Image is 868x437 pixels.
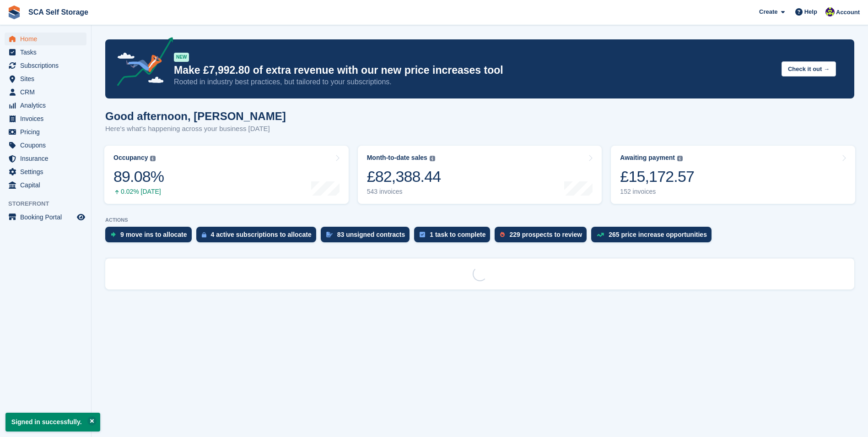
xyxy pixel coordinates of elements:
[104,146,349,204] a: Occupancy 89.08% 0.02% [DATE]
[825,7,835,16] img: Thomas Webb
[321,227,415,247] a: 83 unsigned contracts
[5,72,86,85] a: menu
[105,110,286,122] h1: Good afternoon, [PERSON_NAME]
[5,211,86,224] a: menu
[20,179,75,191] span: Capital
[620,188,694,196] div: 152 invoices
[20,112,75,125] span: Invoices
[20,152,75,165] span: Insurance
[591,227,716,247] a: 265 price increase opportunities
[5,33,86,45] a: menu
[620,154,675,162] div: Awaiting payment
[414,227,495,247] a: 1 task to complete
[75,212,86,223] a: Preview store
[113,154,148,162] div: Occupancy
[597,233,604,237] img: price_increase_opportunities-93ffe204e8149a01c8c9dc8f82e8f89637d9d84a8eef4429ea346261dce0b2c0.svg
[5,152,86,165] a: menu
[25,5,92,20] a: SCA Self Storage
[113,188,164,196] div: 0.02% [DATE]
[5,59,86,72] a: menu
[20,72,75,85] span: Sites
[326,232,333,237] img: contract_signature_icon-13c848040528278c33f63329250d36e43548de30e8caae1d1a13099fd9432cc5.svg
[500,232,505,237] img: prospect-51fa495bee0391a8d652442698ab0144808aea92771e9ea1ae160a38d050c398.svg
[5,179,86,191] a: menu
[430,231,485,238] div: 1 task to complete
[782,61,836,76] button: Check it out →
[105,217,854,223] p: ACTIONS
[20,126,75,138] span: Pricing
[5,99,86,112] a: menu
[5,112,86,125] a: menu
[367,188,441,196] div: 543 invoices
[8,199,91,208] span: Storefront
[211,231,312,238] div: 4 active subscriptions to allocate
[174,77,774,87] p: Rooted in industry best practices, but tailored to your subscriptions.
[111,232,116,237] img: move_ins_to_allocate_icon-fdf77a2bb77ea45bf5b3d319d69a93e2d87916cf1d5bf7949dd705db3b84f3ca.svg
[20,59,75,72] span: Subscriptions
[611,146,855,204] a: Awaiting payment £15,172.57 152 invoices
[367,167,441,186] div: £82,388.44
[804,7,817,16] span: Help
[20,139,75,152] span: Coupons
[5,126,86,138] a: menu
[5,139,86,152] a: menu
[759,7,777,16] span: Create
[120,231,187,238] div: 9 move ins to allocate
[7,5,21,19] img: stora-icon-8386f47178a22dfd0bd8f6a31ec36ba5ce8667c1dd55bd0f319d3a0aa187defe.svg
[5,165,86,178] a: menu
[677,156,683,161] img: icon-info-grey-7440780725fd019a000dd9b08b2336e03edf1995a4989e88bcd33f0948082b44.svg
[836,8,860,17] span: Account
[20,99,75,112] span: Analytics
[5,46,86,59] a: menu
[105,227,196,247] a: 9 move ins to allocate
[430,156,435,161] img: icon-info-grey-7440780725fd019a000dd9b08b2336e03edf1995a4989e88bcd33f0948082b44.svg
[202,232,206,238] img: active_subscription_to_allocate_icon-d502201f5373d7db506a760aba3b589e785aa758c864c3986d89f69b8ff3...
[5,413,100,432] p: Signed in successfully.
[609,231,707,238] div: 265 price increase opportunities
[20,165,75,178] span: Settings
[337,231,405,238] div: 83 unsigned contracts
[20,86,75,98] span: CRM
[20,211,75,224] span: Booking Portal
[358,146,602,204] a: Month-to-date sales £82,388.44 543 invoices
[174,53,189,62] div: NEW
[495,227,591,247] a: 229 prospects to review
[20,33,75,45] span: Home
[109,37,173,89] img: price-adjustments-announcement-icon-8257ccfd72463d97f412b2fc003d46551f7dbcb40ab6d574587a9cd5c0d94...
[196,227,321,247] a: 4 active subscriptions to allocate
[150,156,156,161] img: icon-info-grey-7440780725fd019a000dd9b08b2336e03edf1995a4989e88bcd33f0948082b44.svg
[5,86,86,98] a: menu
[174,64,774,77] p: Make £7,992.80 of extra revenue with our new price increases tool
[20,46,75,59] span: Tasks
[509,231,582,238] div: 229 prospects to review
[113,167,164,186] div: 89.08%
[367,154,427,162] div: Month-to-date sales
[105,124,286,134] p: Here's what's happening across your business [DATE]
[620,167,694,186] div: £15,172.57
[420,232,425,237] img: task-75834270c22a3079a89374b754ae025e5fb1db73e45f91037f5363f120a921f8.svg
